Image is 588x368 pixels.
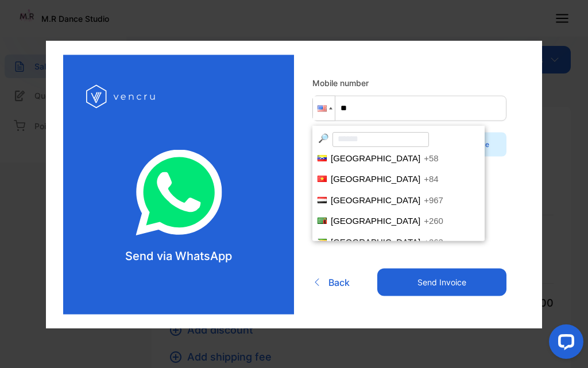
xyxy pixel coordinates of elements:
span: [GEOGRAPHIC_DATA] [331,237,420,247]
span: +967 [424,195,443,205]
span: [GEOGRAPHIC_DATA] [331,216,420,226]
img: log [86,78,158,115]
label: Mobile number [312,76,506,88]
span: [GEOGRAPHIC_DATA] [331,195,420,205]
button: Send Invoice [377,268,506,296]
span: Magnifying glass [318,133,329,142]
span: +58 [424,153,438,163]
span: +263 [424,237,443,247]
span: +84 [424,175,438,184]
span: [GEOGRAPHIC_DATA] [331,175,420,184]
iframe: LiveChat chat widget [540,320,588,368]
span: +260 [424,216,443,226]
div: United States: + 1 [313,96,335,120]
img: log [120,149,238,235]
span: Back [328,275,350,289]
p: Send via WhatsApp [125,247,232,264]
span: [GEOGRAPHIC_DATA] [331,153,420,163]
